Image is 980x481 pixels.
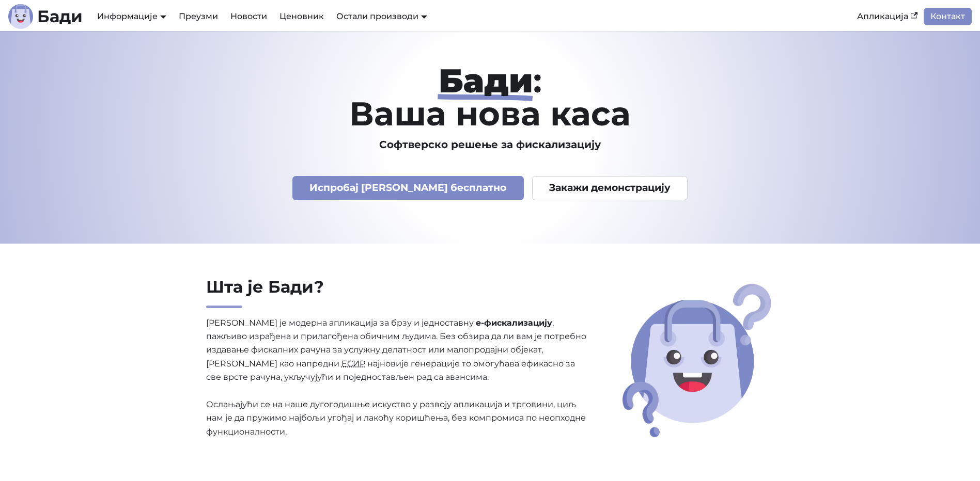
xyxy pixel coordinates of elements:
a: Информације [97,11,166,21]
h2: Шта је Бади? [206,277,587,308]
h1: : Ваша нова каса [158,64,823,130]
a: ЛогоБади [8,4,83,29]
abbr: Електронски систем за издавање рачуна [341,359,365,368]
b: Бади [37,8,83,25]
strong: Бади [439,60,533,101]
a: Новости [224,8,273,25]
a: Апликација [851,8,924,25]
a: Ценовник [273,8,330,25]
a: Испробај [PERSON_NAME] бесплатно [292,176,524,200]
a: Остали производи [336,11,427,21]
a: Закажи демонстрацију [532,176,688,200]
img: Лого [8,4,33,29]
strong: е-фискализацију [476,318,552,328]
p: [PERSON_NAME] је модерна апликација за брзу и једноставну , пажљиво израђена и прилагођена обични... [206,316,587,439]
a: Контакт [924,8,972,25]
a: Преузми [173,8,224,25]
h3: Софтверско решење за фискализацију [158,138,823,151]
img: Шта је Бади? [619,280,775,441]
